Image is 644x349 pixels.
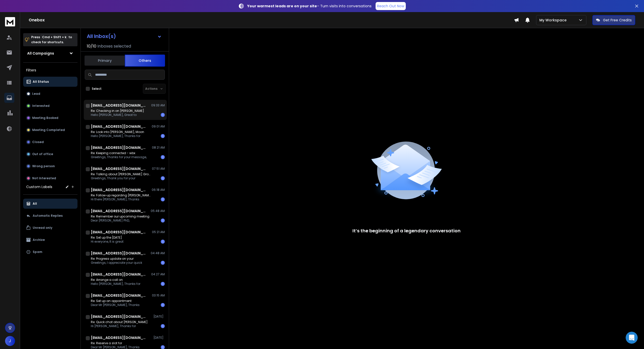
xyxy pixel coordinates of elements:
[161,261,165,265] div: 1
[8,148,78,178] div: I really appreciate your understanding, and I assure you, your feedback is important to us. We're...
[23,137,77,147] button: Closed
[91,155,147,159] p: Greetings, Thanks for your message,
[91,214,149,219] p: Re: Remember our upcoming meeting
[23,89,77,99] button: Lead
[91,134,144,138] p: Hello [PERSON_NAME], Thanks for
[91,324,148,328] p: Hi [PERSON_NAME], Thanks for
[16,165,20,169] button: Gif picker
[83,31,166,41] button: All Inbox(s)
[161,303,165,307] div: 1
[23,235,77,245] button: Archive
[23,77,77,87] button: All Status
[87,34,116,39] h1: All Inbox(s)
[376,2,406,10] a: Reach Out Now
[85,55,125,66] button: Primary
[23,223,77,233] button: Unread only
[32,164,55,168] p: Wrong person
[151,272,165,276] p: 04:27 AM
[32,104,50,108] p: Interested
[626,332,638,344] iframe: Intercom live chat
[352,227,461,234] p: It’s the beginning of a legendary conversation
[8,165,12,169] button: Emoji picker
[5,17,15,26] img: logo
[23,125,77,135] button: Meeting Completed
[152,293,165,297] p: 03:15 AM
[152,167,165,171] p: 07:51 AM
[4,154,96,163] textarea: Message…
[91,240,124,244] p: Hi everyone, It is great
[5,336,15,346] button: J
[91,236,124,240] p: Re: Set up the [DATE]
[29,17,514,23] h1: Onebox
[161,176,165,180] div: 1
[8,47,78,101] div: This results in 50 emails being sent within the first 24 hours, which is not an error but rather ...
[91,166,146,171] h1: [EMAIL_ADDRESS][DOMAIN_NAME]
[592,15,635,25] button: Get Free Credits
[33,226,52,230] p: Unread only
[86,163,94,171] button: Send a message…
[91,282,140,286] p: Hello [PERSON_NAME], Thanks for
[91,293,146,298] h1: [EMAIL_ADDRESS][DOMAIN_NAME]
[33,214,63,218] p: Automatic Replies
[161,134,165,138] div: 1
[23,101,77,111] button: Interested
[23,173,77,183] button: Not Interested
[153,336,165,340] p: [DATE]
[91,172,151,176] p: Re: Talking about [PERSON_NAME] Group
[91,320,148,324] p: Re: Quick chat about [PERSON_NAME]
[91,197,151,201] p: Hi there [PERSON_NAME], Thanks
[23,67,77,74] h3: Filters
[91,272,146,277] h1: [EMAIL_ADDRESS][DOMAIN_NAME]
[91,130,144,134] p: Re: Look into [PERSON_NAME], Moon
[8,5,63,14] b: 00:00 UTC
[91,103,146,108] h1: [EMAIL_ADDRESS][DOMAIN_NAME]
[23,247,77,257] button: Spam
[91,145,146,150] h1: [EMAIL_ADDRESS][DOMAIN_NAME]
[32,152,53,156] p: Out of office
[97,43,131,49] h3: Inboxes selected
[125,55,165,67] button: Others
[91,257,142,261] p: Re: Progress update on your
[23,199,77,209] button: All
[161,282,165,286] div: 1
[87,43,96,49] span: 10 / 10
[41,34,67,40] span: Cmd + Shift + k
[152,146,165,150] p: 08:21 AM
[91,230,146,235] h1: [EMAIL_ADDRESS][DOMAIN_NAME]
[91,151,147,155] p: Re: Keeping connected - wbx
[91,314,146,319] h1: [EMAIL_ADDRESS][DOMAIN_NAME]
[247,4,317,9] strong: Your warmest leads are on your site
[32,128,65,132] p: Meeting Completed
[32,116,58,120] p: Meeting Booked
[33,80,49,84] p: All Status
[151,103,165,107] p: 09:33 AM
[27,51,54,56] h1: All Campaigns
[91,187,146,192] h1: [EMAIL_ADDRESS][DOMAIN_NAME]
[23,211,77,221] button: Automatic Replies
[23,149,77,159] button: Out of office
[88,2,97,11] div: Close
[153,315,165,319] p: [DATE]
[539,18,569,23] p: My Workspace
[91,124,146,129] h1: [EMAIL_ADDRESS][DOMAIN_NAME]
[152,124,165,128] p: 09:01 AM
[23,113,77,123] button: Meeting Booked
[152,230,165,234] p: 05:21 AM
[91,335,146,340] h1: [EMAIL_ADDRESS][DOMAIN_NAME]
[91,109,144,113] p: Re: Checking in on [PERSON_NAME]
[8,15,67,29] b: 25 emails were sent before the reset
[377,4,404,9] p: Reach Out Now
[79,2,88,12] button: Home
[603,18,632,23] p: Get Free Credits
[161,155,165,159] div: 1
[26,184,52,189] h3: Custom Labels
[91,261,142,265] p: Greetings, I appreciate your quick
[91,208,146,213] h1: [EMAIL_ADDRESS][DOMAIN_NAME]
[32,92,40,96] p: Lead
[33,202,37,206] p: All
[23,48,77,58] button: All Campaigns
[91,278,140,282] p: Re: Arrange a call on
[92,87,102,91] label: Select
[14,3,22,11] img: Profile image for Box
